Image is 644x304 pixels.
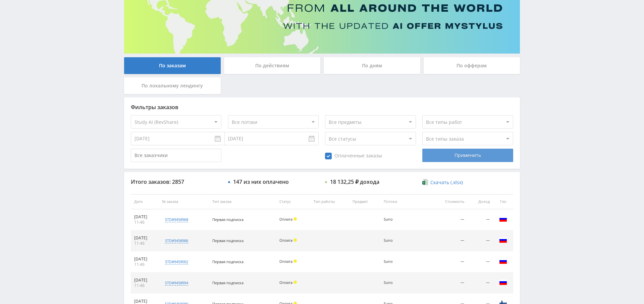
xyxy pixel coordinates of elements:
div: 11:46 [134,241,155,246]
div: По заказам [124,57,221,74]
div: std#9458994 [165,280,188,286]
div: Итого заказов: 2857 [131,179,221,185]
img: rus.png [499,236,507,244]
div: 11:46 [134,283,155,288]
div: Suno [384,217,414,222]
td: — [431,273,468,294]
div: std#9458986 [165,238,188,243]
th: Потоки [380,194,431,209]
div: 147 из них оплачено [233,179,289,185]
img: xlsx [422,179,428,185]
td: — [468,251,493,273]
div: 11:46 [134,262,155,267]
span: Оплаченные заказы [325,153,382,159]
div: По дням [324,57,420,74]
img: rus.png [499,257,507,265]
th: Статус [276,194,310,209]
span: Оплата [279,217,292,222]
div: Suno [384,238,414,243]
img: rus.png [499,215,507,223]
td: — [431,251,468,273]
td: — [468,273,493,294]
div: Применить [422,149,513,162]
th: Предмет [349,194,380,209]
td: — [431,209,468,230]
span: Холд [293,217,297,221]
th: Стоимость [431,194,468,209]
div: [DATE] [134,256,155,262]
div: [DATE] [134,214,155,220]
th: Тип работы [310,194,350,209]
span: Оплата [279,280,292,285]
th: Доход [468,194,493,209]
span: Оплата [279,259,292,264]
span: Скачать (.xlsx) [430,180,463,185]
td: — [468,209,493,230]
span: Первая подписка [212,259,244,264]
div: По офферам [424,57,520,74]
div: std#9459002 [165,259,188,264]
span: Холд [293,281,297,284]
a: Скачать (.xlsx) [422,179,463,186]
input: Все заказчики [131,149,221,162]
div: [DATE] [134,278,155,283]
img: rus.png [499,278,507,286]
span: Оплата [279,238,292,243]
div: [DATE] [134,235,155,241]
div: Suno [384,259,414,264]
th: Гео [493,194,513,209]
div: По действиям [224,57,321,74]
div: 18 132,25 ₽ дохода [330,179,379,185]
th: № заказа [159,194,209,209]
div: std#9458968 [165,217,188,222]
span: Первая подписка [212,238,244,243]
td: — [431,230,468,251]
div: Фильтры заказов [131,104,513,110]
div: По локальному лендингу [124,77,221,94]
div: 11:46 [134,220,155,225]
span: Холд [293,238,297,242]
span: Холд [293,259,297,263]
span: Первая подписка [212,217,244,222]
td: — [468,230,493,251]
th: Тип заказа [209,194,276,209]
div: [DATE] [134,299,155,304]
th: Дата [131,194,159,209]
span: Первая подписка [212,280,244,285]
div: Suno [384,281,414,285]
